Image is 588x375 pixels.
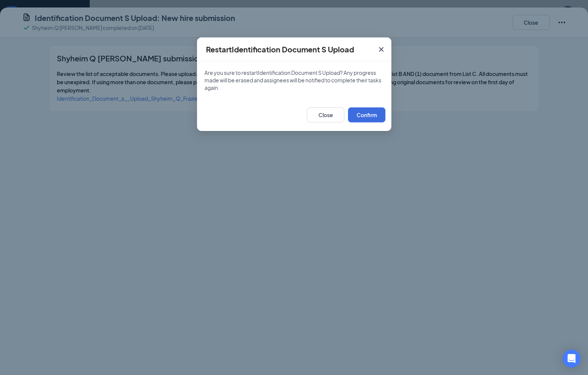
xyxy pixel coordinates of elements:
[371,37,391,61] button: Close
[348,107,385,122] button: Confirm
[377,45,386,54] svg: Cross
[307,107,344,122] button: Close
[206,44,354,55] h4: Restart Identification Document S Upload
[563,350,581,368] div: Open Intercom Messenger
[204,69,384,91] p: Are you sure to restart Identification Document S Upload ? Any progress made will be erased and a...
